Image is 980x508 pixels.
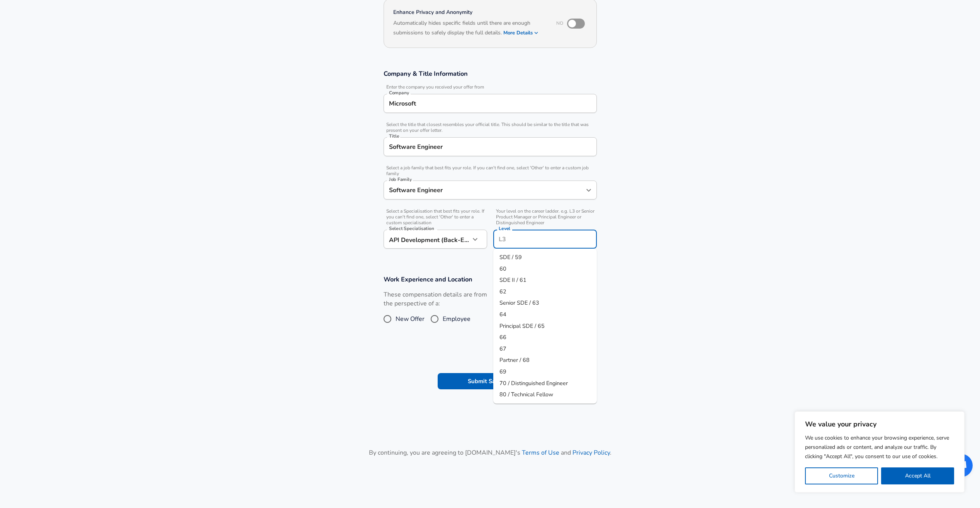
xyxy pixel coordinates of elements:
span: Partner / 68 [499,356,530,364]
label: Level [499,226,510,231]
span: 66 [499,333,506,341]
h3: Company & Title Information [384,69,597,78]
span: Select a Specialisation that best fits your role. If you can't find one, select 'Other' to enter ... [384,208,487,226]
label: These compensation details are from the perspective of a: [384,290,487,308]
h4: Enhance Privacy and Anonymity [393,9,546,16]
label: Job Family [389,177,412,182]
button: More Details [503,27,539,38]
span: Select the title that closest resembles your official title. This should be similar to the title ... [384,122,597,133]
button: Open [583,185,594,196]
span: 62 [499,288,506,295]
span: SDE / 59 [499,253,522,261]
span: Employee [443,314,470,324]
input: Google [387,97,593,109]
span: Your level on the career ladder. e.g. L3 or Senior Product Manager or Principal Engineer or Disti... [493,208,597,226]
span: Select a job family that best fits your role. If you can't find one, select 'Other' to enter a cu... [384,165,597,177]
span: Senior SDE / 63 [499,299,539,307]
h6: Automatically hides specific fields until there are enough submissions to safely display the full... [393,19,546,38]
button: Accept All [881,467,954,484]
h3: Work Experience and Location [384,275,597,284]
span: 70 / Distinguished Engineer [499,379,568,387]
span: Enter the company you received your offer from [384,84,597,90]
a: Terms of Use [522,448,559,457]
span: 80 / Technical Fellow [499,390,553,398]
input: Software Engineer [387,184,582,196]
span: 67 [499,345,506,353]
button: Customize [805,467,878,484]
span: 60 [499,265,506,273]
a: Privacy Policy [572,448,610,457]
span: 64 [499,310,506,318]
span: SDE II / 61 [499,276,527,284]
input: L3 [497,233,593,245]
label: Company [389,90,409,95]
div: We value your privacy [795,411,965,493]
span: New Offer [396,314,425,324]
p: We use cookies to enhance your browsing experience, serve personalized ads or content, and analyz... [805,433,954,461]
label: Title [389,134,399,138]
label: Select Specialisation [389,226,434,231]
span: No [556,20,563,26]
div: API Development (Back-End) [384,230,470,249]
span: 69 [499,368,506,375]
input: Software Engineer [387,141,593,153]
button: Submit Salary [438,373,546,389]
span: Principal SDE / 65 [499,322,545,330]
p: We value your privacy [805,419,954,429]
